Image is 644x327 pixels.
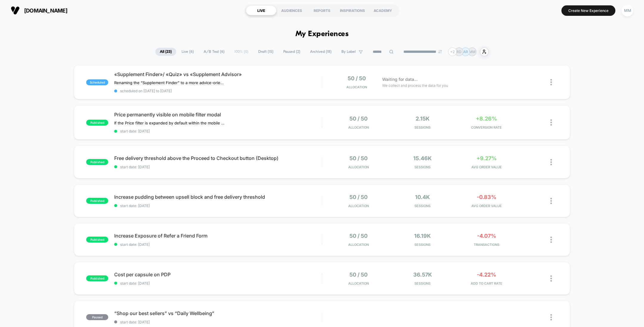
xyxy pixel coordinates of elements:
span: published [86,159,108,165]
span: -4.22% [477,272,496,278]
span: -0.83% [477,194,496,200]
span: Increase pudding between upsell block and free delivery threshold [114,194,322,200]
span: Waiting for data... [382,76,418,83]
img: close [550,237,552,243]
span: Cost per capsule on PDP [114,272,322,277]
button: [DOMAIN_NAME] [9,6,69,15]
span: Draft ( 15 ) [254,48,278,56]
span: AVG ORDER VALUE [456,204,517,208]
span: -4.07% [477,233,496,239]
span: Allocation [348,281,369,286]
span: «Supplement Finder»/ «Quiz» vs «Supplement Advisor» [114,71,322,77]
span: Sessions [392,165,453,169]
span: published [86,275,108,281]
button: Create New Experience [561,5,615,16]
span: A/B Test ( 6 ) [199,48,229,56]
span: start date: [DATE] [114,281,322,286]
span: Sessions [392,125,453,129]
span: If the Price filter is expanded by default within the mobile filter panel, then users will be abl... [114,121,225,125]
span: 50 / 50 [349,233,368,239]
img: Visually logo [11,6,20,15]
span: 2.15k [416,115,430,122]
span: paused [86,314,108,320]
span: Live ( 6 ) [177,48,198,56]
span: TRANSACTIONS [456,243,517,247]
span: “Shop our best sellers” vs “Daily Wellbeing” [114,310,322,316]
span: By Label [341,50,356,54]
span: +9.27% [476,155,497,161]
span: scheduled on [DATE] to [DATE] [114,89,322,93]
span: 50 / 50 [349,272,368,278]
span: 15.46k [413,155,432,161]
span: Free delivery threshold above the Proceed to Checkout button (Desktop) [114,155,322,161]
span: published [86,120,108,126]
span: start date: [DATE] [114,242,322,247]
span: 16.19k [414,233,431,239]
span: start date: [DATE] [114,203,322,208]
img: close [550,314,552,320]
span: start date: [DATE] [114,165,322,169]
span: Allocation [348,165,369,169]
div: AUDIENCES [276,6,307,15]
div: LIVE [246,6,276,15]
span: AVG ORDER VALUE [456,165,517,169]
span: 50 / 50 [348,75,366,81]
span: start date: [DATE] [114,129,322,133]
span: Sessions [392,204,453,208]
img: close [550,275,552,282]
span: We collect and process the data for you [382,83,448,88]
div: MM [622,5,633,16]
div: INSPIRATIONS [337,6,368,15]
span: Sessions [392,243,453,247]
img: close [550,79,552,85]
p: RD [456,50,462,54]
p: AR [463,50,468,54]
div: + 2 [448,47,457,56]
div: REPORTS [307,6,337,15]
div: ACADEMY [368,6,398,15]
span: published [86,237,108,243]
span: 50 / 50 [349,194,368,200]
span: Archived ( 18 ) [306,48,336,56]
span: 50 / 50 [349,155,368,161]
p: MM [469,50,476,54]
img: close [550,198,552,204]
span: Price permanently visible on mobile filter modal [114,112,322,118]
img: close [550,159,552,165]
button: MM [620,4,635,17]
span: start date: [DATE] [114,320,322,324]
span: published [86,198,108,204]
span: Increase Exposure of Refer a Friend Form [114,233,322,239]
span: 50 / 50 [349,115,368,122]
h1: My Experiences [295,30,349,38]
span: scheduled [86,79,108,85]
span: Sessions [392,281,453,286]
span: 10.4k [415,194,430,200]
span: Allocation [348,125,369,129]
span: Renaming the “Supplement Finder” to a more advice-oriented label (e.g., “Supplement Advisor” or “... [114,80,225,85]
span: ADD TO CART RATE [456,281,517,286]
span: [DOMAIN_NAME] [24,7,67,14]
span: 36.57k [413,272,432,278]
span: Allocation [346,85,367,89]
img: close [550,119,552,126]
span: All ( 23 ) [155,48,176,56]
span: +8.26% [476,115,497,122]
span: CONVERSION RATE [456,125,517,129]
span: Allocation [348,204,369,208]
img: end [438,50,442,53]
span: Paused ( 2 ) [279,48,305,56]
span: Allocation [348,243,369,247]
